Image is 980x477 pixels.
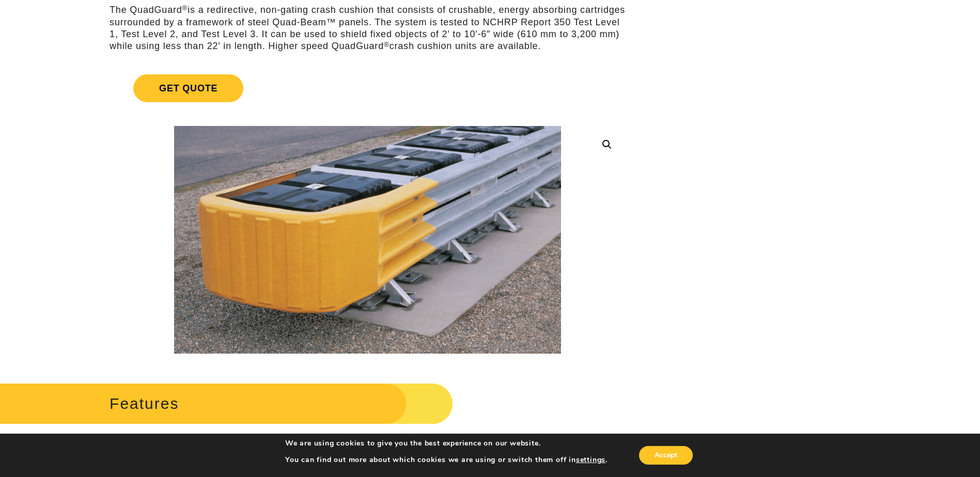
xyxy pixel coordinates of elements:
sup: ® [182,4,188,12]
a: Get Quote [110,62,626,115]
p: The QuadGuard is a redirective, non-gating crash cushion that consists of crushable, energy absor... [110,4,626,53]
button: settings [576,455,605,465]
sup: ® [384,41,390,49]
p: We are using cookies to give you the best experience on our website. [285,439,608,448]
p: You can find out more about which cookies we are using or switch them off in . [285,455,608,465]
button: Accept [639,446,693,465]
span: Get Quote [133,74,243,102]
